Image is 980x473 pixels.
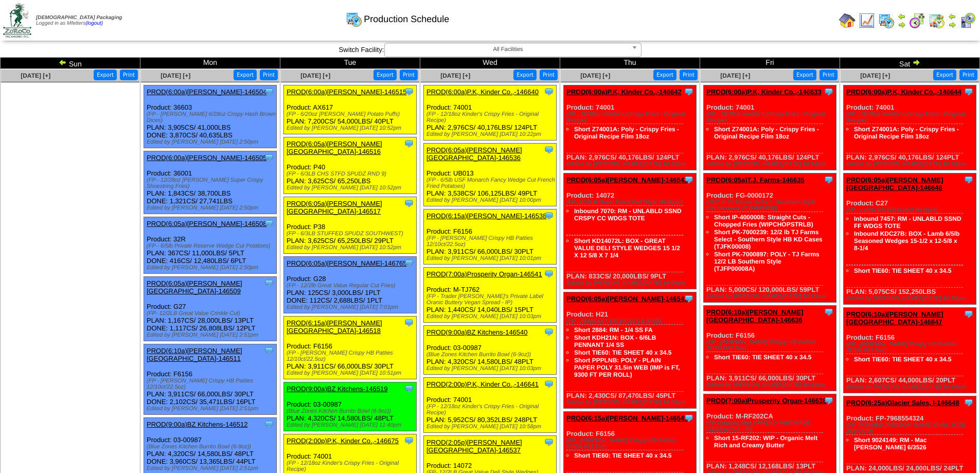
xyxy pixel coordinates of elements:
img: Tooltip [964,174,974,185]
div: Edited by [PERSON_NAME] [DATE] 2:50pm [147,205,276,211]
span: [DATE] [+] [21,72,50,79]
td: Sat [840,58,980,69]
a: Inbound KDC27B: BOX - Lamb 6/5lb Seasoned Wedges 15-1/2 x 12-5/8 x 8-1/4 [854,230,959,252]
div: Edited by [PERSON_NAME] [DATE] 10:15pm [706,293,836,300]
img: Tooltip [824,395,834,406]
a: Inbound 7457: RM - UNLABLD SSND FF WDGS TOTE [854,215,961,230]
a: Short TIE60: TIE SHEET 40 x 34.5 [714,354,811,361]
a: PROD(6:00a)[PERSON_NAME]-146515 [287,88,406,96]
img: calendarblend.gif [909,12,925,29]
a: Short KDH21N: BOX - 6/6LB PENNANT 1/4 SS [574,334,656,348]
a: PROD(9:00a)BZ Kitchens-146512 [147,421,248,428]
img: zoroco-logo-small.webp [3,3,31,38]
img: arrowleft.gif [898,12,906,21]
span: [DEMOGRAPHIC_DATA] Packaging [36,15,122,21]
a: PROD(6:05a)[PERSON_NAME][GEOGRAPHIC_DATA]-146536 [426,146,522,162]
span: [DATE] [+] [580,72,610,79]
a: PROD(2:00p)P.K, Kinder Co.,-146675 [287,437,399,445]
div: Edited by [PERSON_NAME] [DATE] 10:52pm [287,125,416,131]
div: Product: AX617 PLAN: 7,200CS / 54,000LBS / 40PLT [284,85,417,134]
button: Export [933,69,956,80]
div: Edited by [PERSON_NAME] [DATE] 2:51pm [147,406,276,412]
a: PROD(6:05a)T.J. Farms-146635 [706,176,805,184]
a: PROD(6:10a)[PERSON_NAME][GEOGRAPHIC_DATA]-146511 [147,347,242,362]
td: Mon [140,58,280,69]
a: PROD(9:00a)BZ Kitchens-146540 [426,328,528,336]
a: Short IP-4000008: Straight Cuts - Chopped Fries (WIPCHOPSTRLB) [714,214,813,228]
button: Export [373,69,397,80]
div: (FP - Trader [PERSON_NAME]'s Private Label Oranic Buttery Vegan Spread - IP) [426,293,556,306]
button: Export [653,69,676,80]
div: (FP - 12/18oz Kinder's Crispy Fries - Original Recipe) [287,460,416,472]
a: PROD(6:05a)[PERSON_NAME]-146543 [566,295,688,303]
div: Product: 74001 PLAN: 2,976CS / 40,176LBS / 124PLT [844,85,976,170]
img: calendarprod.gif [878,12,895,29]
a: PROD(6:25a)Glacier Sales, I-146648 [846,399,959,407]
div: Edited by [PERSON_NAME] [DATE] 10:51pm [287,370,416,376]
div: Edited by [PERSON_NAME] [DATE] 10:03pm [426,313,556,320]
div: (FP - 6/5lb Private Reserve Wedge Cut Potatoes) [147,243,276,249]
img: Tooltip [264,419,274,429]
span: Production Schedule [364,14,449,25]
span: Logged in as Mfetters [36,15,122,26]
div: (FP - 6/3LB STUFFED SPUDZ SOUTHWEST) [287,231,416,237]
div: Edited by [PERSON_NAME] [DATE] 10:14pm [706,161,836,167]
a: Short TIE60: TIE SHEET 40 x 34.5 [574,452,671,459]
a: PROD(2:00p)P.K, Kinder Co.,-146641 [426,380,539,388]
a: PROD(2:05p)[PERSON_NAME][GEOGRAPHIC_DATA]-146537 [426,439,522,454]
div: Edited by [PERSON_NAME] [DATE] 10:01pm [426,255,556,261]
div: Edited by [PERSON_NAME] [DATE] 7:01pm [287,304,416,310]
td: Fri [700,58,840,69]
a: Inbound 7070: RM - UNLABLD SSND CRSPY CC WDGS TOTE [574,207,682,222]
a: PROD(6:00a)[PERSON_NAME]-146505 [147,154,266,162]
a: PROD(6:15a)[PERSON_NAME]-146538 [426,212,546,220]
div: (FP - [PERSON_NAME] Crispy HB Patties 12/10ct/22.5oz) [846,341,976,354]
div: Product: G28 PLAN: 125CS / 3,000LBS / 1PLT DONE: 112CS / 2,688LBS / 1PLT [284,257,417,313]
div: Edited by [PERSON_NAME] [DATE] 10:06pm [566,280,696,286]
div: (FP - 12/18oz Kinder's Crispy Fries - Original Recipe) [846,111,976,124]
div: Edited by [PERSON_NAME] [DATE] 10:30pm [846,384,976,390]
a: PROD(6:05a)[PERSON_NAME][GEOGRAPHIC_DATA]-146516 [287,140,382,155]
button: Print [400,69,418,80]
div: Product: F6156 PLAN: 3,911CS / 66,000LBS / 30PLT [424,209,557,265]
a: PROD(6:05a)[PERSON_NAME][GEOGRAPHIC_DATA]-146517 [287,200,382,215]
td: Tue [280,58,420,69]
div: Product: 14072 PLAN: 833CS / 20,000LBS / 9PLT [564,173,697,289]
img: calendarprod.gif [346,11,362,27]
div: Edited by [PERSON_NAME] [DATE] 10:58pm [426,424,556,430]
a: PROD(7:00a)Prosperity Organ-146638 [706,397,826,405]
div: (FP -FORMED [PERSON_NAME] OVAL TOTE ZOROCO) [846,422,976,434]
div: Edited by [PERSON_NAME] [DATE] 10:30pm [846,295,976,302]
td: Thu [560,58,700,69]
div: Product: 74001 PLAN: 2,976CS / 40,176LBS / 124PLT [424,85,557,141]
img: Tooltip [264,86,274,97]
img: arrowright.gif [912,58,920,66]
img: Tooltip [964,86,974,97]
a: [DATE] [+] [161,72,190,79]
img: Tooltip [684,86,694,97]
a: Short PK-7000897: POLY - TJ Farms 12/2 LB Southern Style (TJFP00008A) [714,251,819,272]
a: PROD(6:00a)P.K, Kinder Co.,-146642 [566,88,682,96]
div: Edited by [PERSON_NAME] [DATE] 2:50pm [147,139,276,145]
img: Tooltip [544,145,554,155]
a: Short 15-RF202: WIP - Organic Melt Rich and Creamy Butter [714,434,817,449]
img: Tooltip [404,258,414,268]
a: Short KD14072L: BOX - GREAT VALUE DELI STYLE WEDGES 15 1/2 X 12 5/8 X 7 1/4 [574,237,680,259]
img: Tooltip [964,309,974,319]
div: Edited by [PERSON_NAME] [DATE] 10:28pm [846,161,976,167]
a: (logout) [85,21,103,26]
div: Edited by [PERSON_NAME] [DATE] 11:40pm [287,422,416,428]
div: Edited by [PERSON_NAME] [DATE] 10:52pm [287,244,416,251]
div: Product: P38 PLAN: 3,625CS / 65,250LBS / 29PLT [284,197,417,254]
a: PROD(6:10a)[PERSON_NAME][GEOGRAPHIC_DATA]-146647 [846,310,943,326]
div: (FP - [PERSON_NAME] Crispy HB Patties 12/10ct/22.5oz) [287,350,416,362]
div: (FP - [PERSON_NAME] 6/28oz Crispy Hash Brown Dices) [147,111,276,124]
div: (Blue Zones Kitchen Burrito Bowl (6-9oz)) [287,408,416,414]
button: Print [819,69,838,80]
button: Print [959,69,977,80]
button: Export [793,69,816,80]
div: (FP - [PERSON_NAME] Crispy HB Patties 12/10ct/22.5oz) [706,339,836,352]
span: [DATE] [+] [440,72,470,79]
img: Tooltip [824,174,834,185]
